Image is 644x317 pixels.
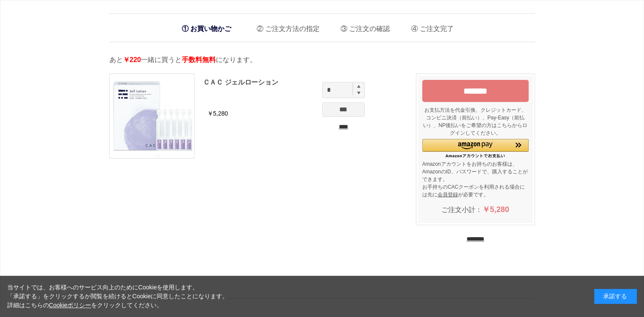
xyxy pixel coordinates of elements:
[422,106,529,137] p: お支払方法を代金引換、クレジットカード、コンビニ決済（前払い）、Pay-Easy（前払い）、NP後払いをご希望の方はこちらからログインしてください。
[357,91,361,95] img: spinminus.gif
[250,18,320,35] li: ご注文方法の指定
[334,18,390,35] li: ご注文の確認
[203,79,278,86] a: ＣＡＣ ジェルローション
[7,283,229,310] div: 当サイトでは、お客様へのサービス向上のためにCookieを使用します。 「承諾する」をクリックするか閲覧を続けるとCookieに同意したことになります。 詳細はこちらの をクリックしてください。
[422,160,529,198] p: Amazonアカウントをお持ちのお客様は、AmazonのID、パスワードで、購入することができます。 お手持ちのCACクーポンを利用される場合には先に が必要です。
[422,139,529,158] div: Amazon Pay - Amazonアカウントをお使いください
[594,289,637,304] div: 承諾する
[357,85,361,88] img: spinplus.gif
[177,20,235,37] li: お買い物かご
[182,56,216,63] span: 手数料無料
[438,192,458,198] a: 会員登録
[49,302,92,309] a: Cookieポリシー
[109,55,535,65] p: あと 一緒に買うと になります。
[110,74,194,158] img: ＣＡＣ ジェルローション
[405,18,454,35] li: ご注文完了
[422,201,529,219] div: ご注文小計：
[123,56,141,63] span: ￥220
[482,205,509,214] span: ￥5,280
